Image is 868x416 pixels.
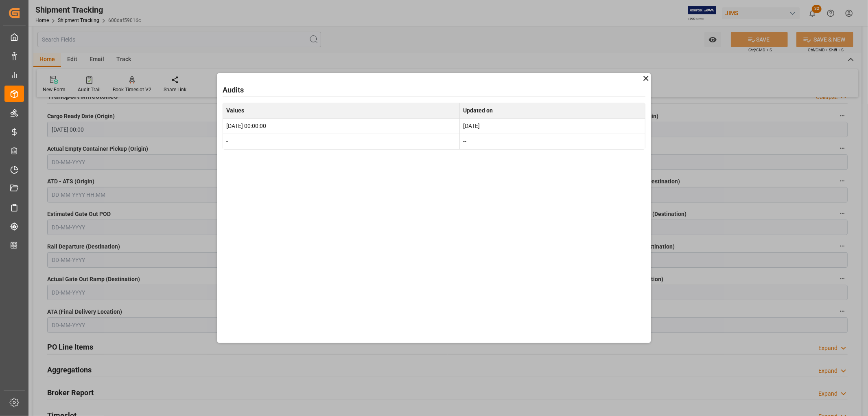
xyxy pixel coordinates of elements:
[223,103,460,118] th: Values
[223,84,645,95] div: Audits
[460,118,645,134] td: [DATE]
[460,103,645,118] th: Updated on
[460,134,645,149] td: --
[223,118,460,134] td: [DATE] 00:00:00
[223,134,460,149] td: -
